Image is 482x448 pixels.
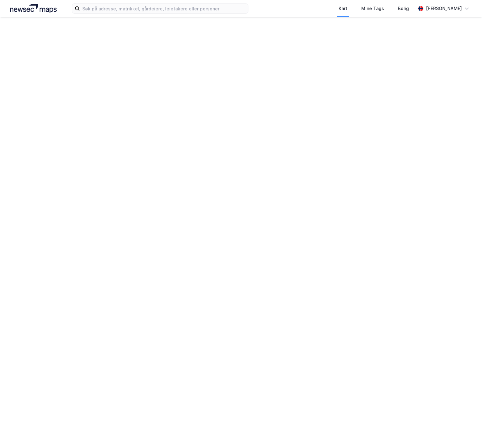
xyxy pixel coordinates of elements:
div: Bolig [398,5,409,12]
img: logo.a4113a55bc3d86da70a041830d287a7e.svg [10,4,57,13]
div: Mine Tags [361,5,384,12]
input: Søk på adresse, matrikkel, gårdeiere, leietakere eller personer [80,4,248,13]
div: [PERSON_NAME] [426,5,462,12]
div: Kart [339,5,347,12]
iframe: Chat Widget [450,418,482,448]
div: Kontrollprogram for chat [450,418,482,448]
